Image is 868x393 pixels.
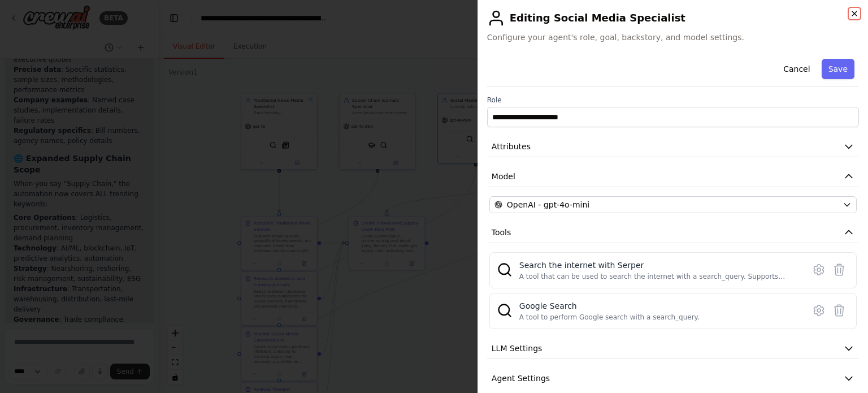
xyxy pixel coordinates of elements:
div: A tool to perform Google search with a search_query. [519,313,700,322]
span: Configure your agent's role, goal, backstory, and model settings. [487,32,859,43]
span: Attributes [492,141,531,152]
button: Tools [487,222,859,243]
button: Configure tool [809,260,829,280]
img: SerperDevTool [497,262,513,278]
button: Configure tool [809,300,829,321]
span: Agent Settings [492,373,550,384]
button: Cancel [776,59,817,79]
span: LLM Settings [492,343,542,354]
button: LLM Settings [487,338,859,359]
img: SerplyWebSearchTool [497,303,513,318]
span: Model [492,171,515,182]
span: Tools [492,227,511,238]
span: OpenAI - gpt-4o-mini [507,199,589,210]
h2: Editing Social Media Specialist [487,9,859,27]
button: Delete tool [829,300,849,321]
label: Role [487,96,859,105]
button: Attributes [487,136,859,157]
button: Model [487,166,859,187]
button: OpenAI - gpt-4o-mini [489,196,857,213]
div: Google Search [519,300,700,312]
button: Save [822,59,854,79]
button: Agent Settings [487,368,859,389]
button: Delete tool [829,260,849,280]
div: Search the internet with Serper [519,260,797,271]
div: A tool that can be used to search the internet with a search_query. Supports different search typ... [519,272,797,281]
